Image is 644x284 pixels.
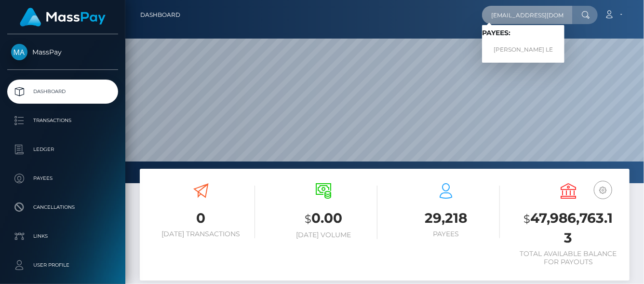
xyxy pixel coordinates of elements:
[11,44,27,60] img: MassPay
[392,230,500,238] h6: Payees
[482,41,564,59] a: [PERSON_NAME] LE
[147,209,255,228] h3: 0
[147,230,255,238] h6: [DATE] Transactions
[392,209,500,228] h3: 29,218
[7,80,118,104] a: Dashboard
[11,229,114,243] p: Links
[140,5,180,25] a: Dashboard
[7,166,118,190] a: Payees
[514,209,622,247] h3: 47,986,763.13
[269,209,377,229] h3: 0.00
[11,171,114,186] p: Payees
[482,29,564,37] h6: Payees:
[7,195,118,219] a: Cancellations
[11,84,114,99] p: Dashboard
[7,137,118,162] a: Ledger
[7,253,118,277] a: User Profile
[11,258,114,272] p: User Profile
[20,8,106,27] img: MassPay Logo
[305,212,311,226] small: $
[11,200,114,215] p: Cancellations
[514,250,622,266] h6: Total Available Balance for Payouts
[11,142,114,157] p: Ledger
[7,108,118,133] a: Transactions
[7,48,118,56] span: MassPay
[269,231,377,239] h6: [DATE] Volume
[7,224,118,248] a: Links
[11,113,114,128] p: Transactions
[482,6,573,24] input: Search...
[524,212,531,226] small: $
